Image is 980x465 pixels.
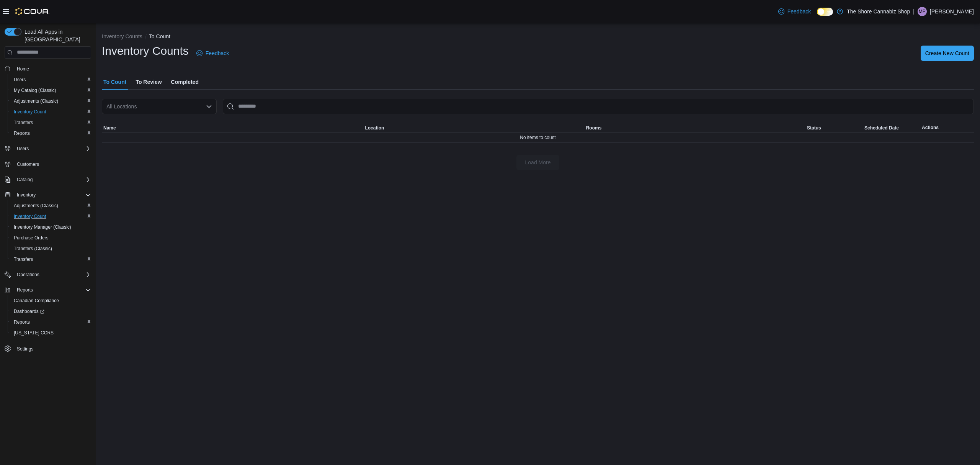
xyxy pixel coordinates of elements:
span: Adjustments (Classic) [14,98,58,104]
button: Settings [2,343,94,354]
p: | [913,7,915,16]
span: Adjustments (Classic) [11,97,91,106]
input: Dark Mode [817,8,833,16]
a: Home [14,64,32,74]
button: Adjustments (Classic) [8,200,94,211]
span: Transfers (Classic) [14,246,52,252]
span: Inventory [17,192,36,198]
span: Transfers (Classic) [11,244,91,253]
span: Name [103,125,116,131]
span: Inventory Count [11,212,91,221]
span: Feedback [787,8,811,15]
a: Feedback [775,4,814,19]
span: Home [14,64,91,74]
span: Load More [525,159,551,166]
a: My Catalog (Classic) [11,86,59,95]
button: Catalog [14,175,36,184]
button: Inventory Counts [102,33,142,39]
span: Home [17,66,29,72]
span: Users [11,75,91,84]
span: Inventory [14,190,91,200]
button: Inventory [14,190,39,200]
span: Operations [17,272,39,278]
span: Users [14,77,26,83]
span: No items to count [520,134,555,141]
span: Customers [14,159,91,169]
span: My Catalog (Classic) [11,86,91,95]
span: Feedback [206,49,229,57]
button: My Catalog (Classic) [8,85,94,96]
span: [US_STATE] CCRS [14,330,54,336]
a: Users [11,75,29,84]
button: Name [102,123,363,133]
span: Reports [11,318,91,327]
span: Reports [11,129,91,138]
button: [US_STATE] CCRS [8,327,94,338]
button: Transfers [8,117,94,128]
a: Purchase Orders [11,233,52,242]
a: [US_STATE] CCRS [11,328,57,337]
span: Create New Count [925,49,969,57]
span: Dashboards [11,307,91,316]
a: Inventory Manager (Classic) [11,223,74,232]
span: Completed [171,74,199,90]
button: Load More [516,155,559,170]
span: Catalog [14,175,91,184]
span: Scheduled Date [864,125,899,131]
a: Transfers (Classic) [11,244,55,253]
span: Reports [14,130,30,136]
span: Canadian Compliance [11,296,91,305]
button: Transfers (Classic) [8,243,94,254]
button: Location [363,123,584,133]
button: Create New Count [921,46,974,61]
span: Transfers [11,118,91,127]
span: Inventory Count [14,109,46,115]
nav: Complex example [5,60,91,374]
a: Adjustments (Classic) [11,201,61,210]
p: The Shore Cannabiz Shop [847,7,910,16]
a: Dashboards [11,307,47,316]
span: Actions [922,124,939,131]
button: Inventory Manager (Classic) [8,222,94,232]
span: Transfers [14,120,33,126]
button: Adjustments (Classic) [8,96,94,106]
span: Reports [14,319,30,325]
span: Adjustments (Classic) [14,203,58,209]
span: Users [14,144,91,153]
a: Reports [11,318,33,327]
span: Load All Apps in [GEOGRAPHIC_DATA] [21,28,91,43]
span: Status [807,125,821,131]
span: MP [919,7,926,16]
a: Customers [14,160,42,169]
a: Settings [14,344,36,354]
a: Inventory Count [11,212,49,221]
button: Users [14,144,32,153]
a: Transfers [11,118,36,127]
button: Customers [2,159,94,170]
span: Inventory Manager (Classic) [14,224,71,230]
button: Open list of options [206,103,212,110]
button: Scheduled Date [863,123,920,133]
a: Reports [11,129,33,138]
button: Reports [8,317,94,327]
a: Feedback [193,46,232,61]
span: Settings [17,346,33,352]
span: Inventory Count [14,213,46,219]
span: Transfers [11,255,91,264]
span: My Catalog (Classic) [14,87,56,93]
span: Purchase Orders [11,233,91,242]
span: Operations [14,270,91,279]
span: Washington CCRS [11,328,91,337]
a: Adjustments (Classic) [11,97,61,106]
div: Matthew Pryor [918,7,927,16]
span: Settings [14,344,91,353]
span: Adjustments (Classic) [11,201,91,210]
span: Users [17,146,29,152]
img: Cova [15,8,49,15]
a: Dashboards [8,306,94,317]
a: Transfers [11,255,36,264]
span: Catalog [17,177,33,183]
span: Reports [14,285,91,295]
button: Reports [2,285,94,295]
